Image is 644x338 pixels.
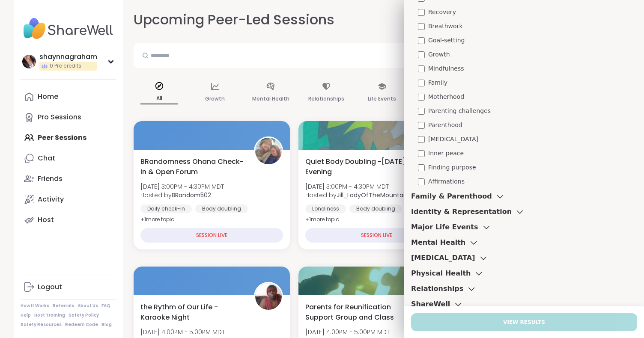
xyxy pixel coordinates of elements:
[21,277,116,297] a: Logout
[38,92,58,101] div: Home
[305,302,409,323] span: Parents for Reunification Support Group and Class
[428,50,450,59] span: Growth
[305,328,390,336] span: [DATE] 4:00PM - 5:00PM MDT
[140,157,244,177] span: BRandomness Ohana Check-in & Open Forum
[21,210,116,230] a: Host
[38,174,63,184] div: Friends
[21,86,116,107] a: Home
[428,149,464,158] span: Inner peace
[101,322,112,328] a: Blog
[140,191,224,199] span: Hosted by
[172,191,211,199] b: BRandom502
[53,303,74,309] a: Referrals
[428,8,456,17] span: Recovery
[411,222,478,232] h3: Major Life Events
[428,64,464,73] span: Mindfulness
[21,303,49,309] a: How It Works
[428,107,491,116] span: Parenting challenges
[22,55,36,68] img: shaynnagraham
[140,182,224,191] span: [DATE] 3:00PM - 4:30PM MDT
[21,169,116,189] a: Friends
[195,205,248,213] div: Body doubling
[101,303,110,309] a: FAQ
[78,303,98,309] a: About Us
[305,191,408,199] span: Hosted by
[411,237,465,248] h3: Mental Health
[308,94,344,104] p: Relationships
[411,253,475,263] h3: [MEDICAL_DATA]
[411,284,463,294] h3: Relationships
[140,205,192,213] div: Daily check-in
[305,228,448,243] div: SESSION LIVE
[140,228,283,243] div: SESSION LIVE
[428,22,463,31] span: Breathwork
[411,313,637,331] button: View Results
[305,182,408,191] span: [DATE] 3:00PM - 4:30PM MDT
[134,10,334,30] h2: Upcoming Peer-Led Sessions
[411,299,450,309] h3: ShareWell
[21,148,116,169] a: Chat
[428,163,476,172] span: Finding purpose
[38,282,62,292] div: Logout
[34,312,65,318] a: Host Training
[69,312,99,318] a: Safety Policy
[428,92,464,101] span: Motherhood
[255,283,282,310] img: mwanabe3
[21,14,116,44] img: ShareWell Nav Logo
[65,322,98,328] a: Redeem Code
[39,52,97,62] div: shaynnagraham
[21,189,116,210] a: Activity
[305,205,346,213] div: Loneliness
[428,78,447,87] span: Family
[21,107,116,127] a: Pro Sessions
[38,195,64,204] div: Activity
[38,154,55,163] div: Chat
[428,135,478,144] span: [MEDICAL_DATA]
[411,191,492,202] h3: Family & Parenthood
[337,191,408,199] b: Jill_LadyOfTheMountain
[140,93,178,104] p: All
[428,177,465,186] span: Affirmations
[140,328,225,336] span: [DATE] 4:00PM - 5:00PM MDT
[38,113,81,122] div: Pro Sessions
[411,207,512,217] h3: Identity & Representation
[255,138,282,164] img: BRandom502
[428,36,465,45] span: Goal-setting
[50,62,81,70] span: 0 Pro credits
[368,94,396,104] p: Life Events
[38,215,54,225] div: Host
[205,94,225,104] p: Growth
[21,312,31,318] a: Help
[411,268,471,279] h3: Physical Health
[252,94,289,104] p: Mental Health
[21,322,62,328] a: Safety Resources
[349,205,402,213] div: Body doubling
[428,121,462,130] span: Parenthood
[503,318,545,326] span: View Results
[140,302,244,323] span: the Rythm of Our Life - Karaoke Night
[305,157,409,177] span: Quiet Body Doubling -[DATE] Evening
